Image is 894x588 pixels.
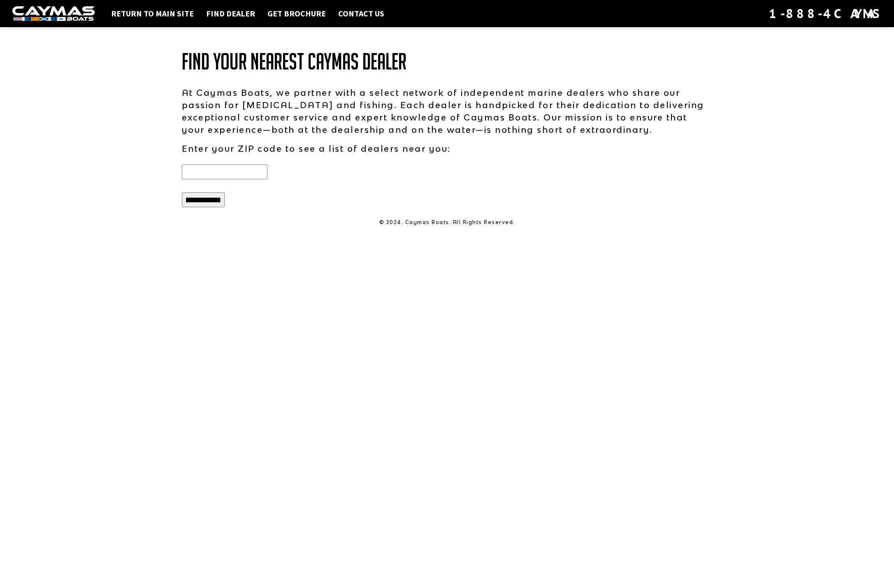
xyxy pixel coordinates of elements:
a: Contact Us [334,8,388,19]
a: Return to main site [107,8,198,19]
p: At Caymas Boats, we partner with a select network of independent marine dealers who share our pas... [182,86,713,136]
img: white-logo-c9c8dbefe5ff5ceceb0f0178aa75bf4bb51f6bca0971e226c86eb53dfe498488.png [12,6,95,21]
a: Find Dealer [202,8,259,19]
p: © 2024. Caymas Boats. All Rights Reserved. [182,219,713,226]
div: 1-888-4CAYMAS [769,5,882,23]
h1: Find Your Nearest Caymas Dealer [182,49,713,74]
p: Enter your ZIP code to see a list of dealers near you: [182,142,713,155]
a: Get Brochure [263,8,330,19]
